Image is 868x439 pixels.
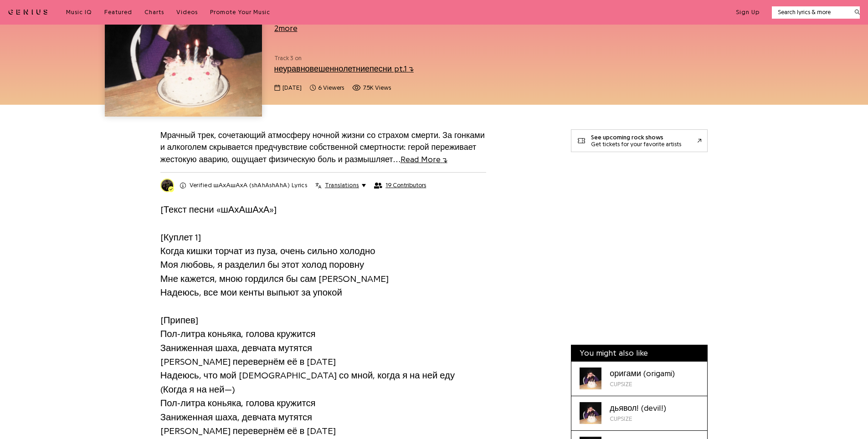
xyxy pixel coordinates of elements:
div: Get tickets for your favorite artists [591,141,681,148]
div: CUPSIZE [610,414,666,424]
span: Videos [176,9,198,15]
div: See upcoming rock shows [591,134,681,141]
span: Music IQ [66,9,92,15]
span: 6 viewers [318,83,344,92]
button: 19 Contributors [374,182,426,189]
a: Videos [176,8,198,16]
a: Music IQ [66,8,92,16]
a: Charts [144,8,164,16]
a: Мрачный трек, сочетающий атмосферу ночной жизни со страхом смерти. За гонками и алкоголем скрывае... [160,131,485,164]
span: Read More [401,155,447,163]
h2: шАхАшАхА (shAhAshAhA) Lyrics [190,181,308,189]
span: Promote Your Music [210,9,270,15]
div: дьявол! (devil!) [610,402,666,414]
div: Cover art for дьявол! (devil!) by CUPSIZE [580,402,601,424]
span: 7,539 views [352,83,391,92]
span: Featured [104,9,132,15]
a: неуравновешеннолетниепесни pt.1 [274,65,414,73]
span: 6 viewers [310,83,344,92]
span: Track 3 on [274,54,559,63]
div: Cover art for оригами (origami) by CUPSIZE [580,368,601,389]
a: Cover art for оригами (origami) by CUPSIZEоригами (origami)CUPSIZE [571,362,707,396]
a: Cover art for дьявол! (devil!) by CUPSIZEдьявол! (devil!)CUPSIZE [571,396,707,431]
button: Translations [315,181,366,189]
div: You might also like [571,345,707,362]
a: Promote Your Music [210,8,270,16]
span: Charts [144,9,164,15]
div: оригами (origami) [610,368,675,380]
a: See upcoming rock showsGet tickets for your favorite artists [571,129,708,152]
a: Featured [104,8,132,16]
div: CUPSIZE [610,380,675,389]
span: 7.5K views [363,83,391,92]
span: 19 Contributors [385,182,426,189]
span: Translations [325,181,359,189]
button: Sign Up [736,8,760,16]
input: Search lyrics & more [772,8,849,17]
span: [DATE] [282,83,302,92]
button: 2more [274,23,298,33]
